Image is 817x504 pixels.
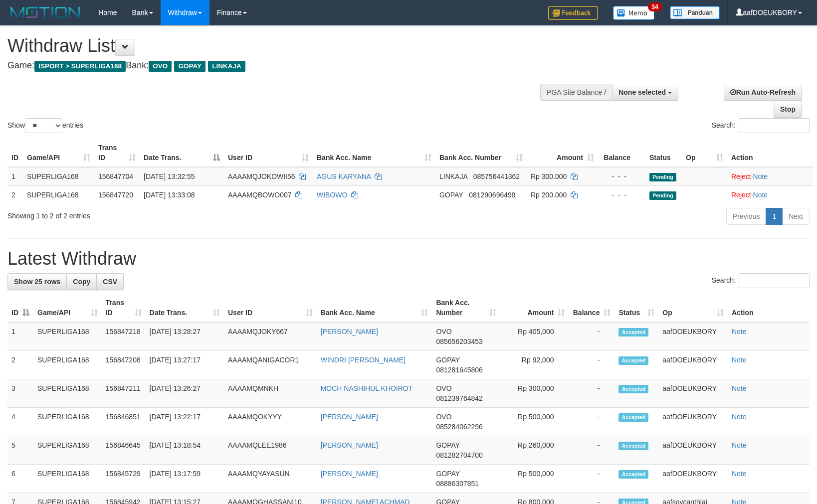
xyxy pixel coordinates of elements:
span: ISPORT > SUPERLIGA168 [34,61,126,72]
span: 34 [648,2,661,11]
span: Pending [649,173,676,181]
label: Search: [712,273,810,288]
span: LINKAJA [439,172,467,180]
td: aafDOEUKBORY [658,465,728,493]
h4: Game: Bank: [7,61,535,71]
td: AAAAMQYAYASUN [224,465,317,493]
span: Rp 200.000 [531,191,567,199]
a: 1 [766,208,783,225]
td: Rp 500,000 [500,408,569,436]
th: Balance: activate to sort column ascending [569,294,614,322]
span: 156847720 [98,191,133,199]
td: [DATE] 13:22:17 [146,408,224,436]
td: aafDOEUKBORY [658,322,728,351]
td: SUPERLIGA168 [33,408,102,436]
span: Accepted [618,413,648,422]
span: Copy 085656203453 to clipboard [436,337,482,345]
span: OVO [436,413,451,421]
th: Bank Acc. Number: activate to sort column ascending [435,139,527,167]
a: Note [732,356,747,364]
td: 2 [7,185,23,204]
label: Search: [712,118,810,133]
th: Bank Acc. Name: activate to sort column ascending [317,294,432,322]
td: 3 [7,379,33,408]
td: AAAAMQJOKY667 [224,322,317,351]
a: Note [732,328,747,336]
td: - [569,322,614,351]
a: [PERSON_NAME] [321,328,378,336]
th: Amount: activate to sort column ascending [527,139,598,167]
td: aafDOEUKBORY [658,379,728,408]
a: Reject [731,172,751,180]
span: Show 25 rows [14,278,60,286]
input: Search: [739,273,810,288]
td: SUPERLIGA168 [33,379,102,408]
td: [DATE] 13:28:27 [146,322,224,351]
span: GOPAY [436,441,459,449]
span: Copy 085756441362 to clipboard [473,172,520,180]
a: Note [753,172,768,180]
td: aafDOEUKBORY [658,436,728,465]
span: Accepted [618,356,648,365]
span: Copy 085284062296 to clipboard [436,423,482,431]
td: 2 [7,351,33,379]
td: Rp 300,000 [500,379,569,408]
td: 156845729 [102,465,146,493]
th: Bank Acc. Name: activate to sort column ascending [313,139,435,167]
td: AAAAMQANIGACOR1 [224,351,317,379]
select: Showentries [25,118,62,133]
th: ID: activate to sort column descending [7,294,33,322]
span: [DATE] 13:32:55 [144,172,195,180]
td: Rp 405,000 [500,322,569,351]
a: [PERSON_NAME] [321,470,378,478]
span: OVO [149,61,172,72]
a: Show 25 rows [7,273,67,290]
td: - [569,408,614,436]
a: Run Auto-Refresh [724,84,802,101]
button: None selected [612,84,678,101]
a: Stop [774,101,802,118]
span: 156847704 [98,172,133,180]
th: User ID: activate to sort column ascending [224,294,317,322]
a: Previous [726,208,766,225]
td: [DATE] 13:27:17 [146,351,224,379]
div: - - - [602,190,641,200]
th: Trans ID: activate to sort column ascending [102,294,146,322]
span: Copy 08886307851 to clipboard [436,480,479,488]
td: 156846851 [102,408,146,436]
input: Search: [739,118,810,133]
span: [DATE] 13:33:08 [144,191,195,199]
td: 156847208 [102,351,146,379]
td: AAAAMQMNKH [224,379,317,408]
a: [PERSON_NAME] [321,441,378,449]
th: ID [7,139,23,167]
a: CSV [96,273,124,290]
span: Pending [649,191,676,200]
td: AAAAMQOKYYY [224,408,317,436]
span: None selected [618,88,666,96]
th: Trans ID: activate to sort column ascending [94,139,140,167]
td: 6 [7,465,33,493]
a: Note [732,470,747,478]
span: OVO [436,384,451,392]
a: [PERSON_NAME] [321,413,378,421]
th: Action [728,294,810,322]
th: Bank Acc. Number: activate to sort column ascending [432,294,500,322]
td: - [569,465,614,493]
th: Status [645,139,682,167]
span: LINKAJA [208,61,245,72]
td: [DATE] 13:17:59 [146,465,224,493]
img: panduan.png [670,6,720,19]
div: PGA Site Balance / [540,84,612,101]
span: Copy 081281645806 to clipboard [436,366,482,374]
a: WIBOWO [317,191,347,199]
td: - [569,379,614,408]
th: Date Trans.: activate to sort column descending [140,139,224,167]
span: Accepted [618,470,648,479]
th: Status: activate to sort column ascending [614,294,658,322]
td: Rp 500,000 [500,465,569,493]
span: GOPAY [439,191,463,199]
img: Button%20Memo.svg [613,6,655,20]
th: Game/API: activate to sort column ascending [33,294,102,322]
td: · [727,185,813,204]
